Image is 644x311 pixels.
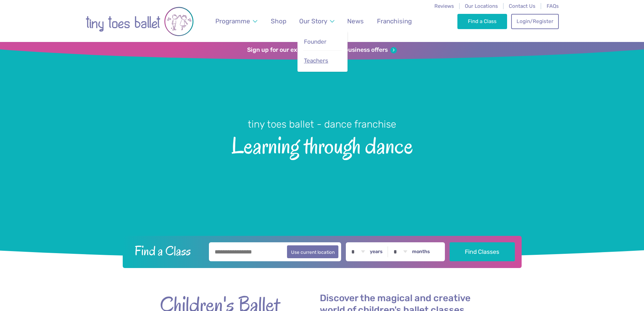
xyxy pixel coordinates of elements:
[287,245,339,258] button: Use current location
[303,53,342,68] a: Teachers
[434,3,454,9] a: Reviews
[450,242,515,261] button: Find Classes
[370,249,383,255] label: years
[212,13,260,29] a: Programme
[271,17,286,25] span: Shop
[412,249,430,255] label: months
[374,13,415,29] a: Franchising
[344,13,367,29] a: News
[12,131,632,158] span: Learning through dance
[247,46,397,54] a: Sign up for our exclusivefranchisebusiness offers
[296,13,337,29] a: Our Story
[465,3,498,9] a: Our Locations
[347,17,364,25] span: News
[248,118,396,130] small: tiny toes ballet - dance franchise
[509,3,535,9] a: Contact Us
[304,38,327,45] span: Founder
[299,17,327,25] span: Our Story
[457,14,507,29] a: Find a Class
[304,57,328,64] span: Teachers
[86,4,194,39] img: tiny toes ballet
[377,17,412,25] span: Franchising
[511,14,558,29] a: Login/Register
[215,17,250,25] span: Programme
[303,35,342,49] a: Founder
[547,3,559,9] a: FAQs
[129,242,204,259] h2: Find a Class
[267,13,289,29] a: Shop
